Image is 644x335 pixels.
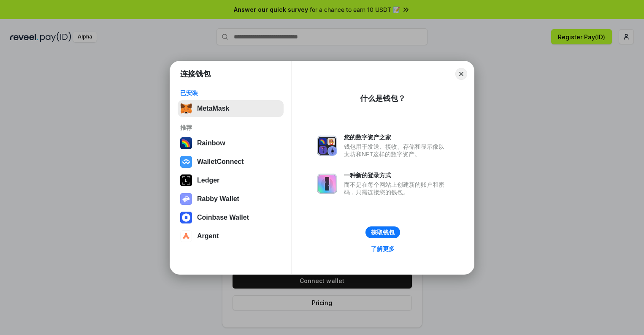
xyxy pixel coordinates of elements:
button: Rainbow [178,135,284,152]
img: svg+xml,%3Csvg%20width%3D%2228%22%20height%3D%2228%22%20viewBox%3D%220%200%2028%2028%22%20fill%3D... [180,156,192,168]
button: 获取钱包 [365,226,400,238]
img: svg+xml,%3Csvg%20width%3D%2228%22%20height%3D%2228%22%20viewBox%3D%220%200%2028%2028%22%20fill%3D... [180,212,192,223]
img: svg+xml,%3Csvg%20xmlns%3D%22http%3A%2F%2Fwww.w3.org%2F2000%2Fsvg%22%20fill%3D%22none%22%20viewBox... [317,174,337,194]
div: 一种新的登录方式 [344,172,449,179]
div: 已安装 [180,89,281,97]
div: MetaMask [197,105,229,112]
img: svg+xml,%3Csvg%20xmlns%3D%22http%3A%2F%2Fwww.w3.org%2F2000%2Fsvg%22%20fill%3D%22none%22%20viewBox... [317,136,337,156]
button: WalletConnect [178,153,284,170]
div: 钱包用于发送、接收、存储和显示像以太坊和NFT这样的数字资产。 [344,143,449,158]
div: 您的数字资产之家 [344,133,449,141]
img: svg+xml,%3Csvg%20width%3D%2228%22%20height%3D%2228%22%20viewBox%3D%220%200%2028%2028%22%20fill%3D... [180,230,192,242]
button: Argent [178,228,284,245]
div: 获取钱包 [371,229,395,236]
button: Coinbase Wallet [178,209,284,226]
div: 什么是钱包？ [360,93,406,103]
div: Rainbow [197,139,225,147]
div: Rabby Wallet [197,195,239,203]
h1: 连接钱包 [180,69,211,79]
button: Close [455,68,467,80]
a: 了解更多 [366,243,400,254]
img: svg+xml,%3Csvg%20xmlns%3D%22http%3A%2F%2Fwww.w3.org%2F2000%2Fsvg%22%20width%3D%2228%22%20height%3... [180,174,192,186]
img: svg+xml,%3Csvg%20width%3D%22120%22%20height%3D%22120%22%20viewBox%3D%220%200%20120%20120%22%20fil... [180,137,192,149]
div: WalletConnect [197,158,244,166]
div: 了解更多 [371,245,395,253]
button: Ledger [178,172,284,189]
img: svg+xml,%3Csvg%20xmlns%3D%22http%3A%2F%2Fwww.w3.org%2F2000%2Fsvg%22%20fill%3D%22none%22%20viewBox... [180,193,192,205]
div: 推荐 [180,124,281,131]
img: svg+xml,%3Csvg%20fill%3D%22none%22%20height%3D%2233%22%20viewBox%3D%220%200%2035%2033%22%20width%... [180,103,192,114]
div: Ledger [197,177,219,184]
div: 而不是在每个网站上创建新的账户和密码，只需连接您的钱包。 [344,181,449,196]
div: Argent [197,232,219,240]
button: MetaMask [178,100,284,117]
button: Rabby Wallet [178,191,284,207]
div: Coinbase Wallet [197,214,249,221]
